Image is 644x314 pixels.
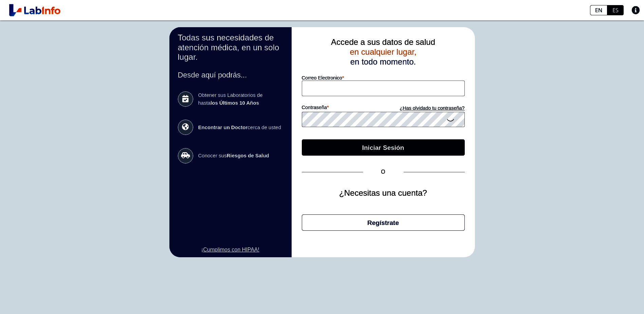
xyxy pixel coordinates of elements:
[350,57,416,66] span: en todo momento.
[331,37,435,47] span: Accede a sus datos de salud
[302,139,465,156] button: Iniciar Sesión
[210,100,259,106] b: los Últimos 10 Años
[302,188,465,198] h2: ¿Necesitas una cuenta?
[198,152,283,160] span: Conocer sus
[178,33,283,62] h2: Todas sus necesidades de atención médica, en un solo lugar.
[227,153,269,158] b: Riesgos de Salud
[350,47,416,56] span: en cualquier lugar,
[198,124,248,130] b: Encontrar un Doctor
[198,124,283,132] span: cerca de usted
[302,75,465,81] label: Correo Electronico
[363,168,404,176] span: O
[198,91,283,107] span: Obtener sus Laboratorios de hasta
[302,214,465,231] button: Regístrate
[383,105,465,112] a: ¿Has olvidado tu contraseña?
[302,105,383,112] label: contraseña
[590,5,607,15] a: EN
[178,246,283,254] a: ¡Cumplimos con HIPAA!
[178,71,283,79] h3: Desde aquí podrás...
[607,5,624,15] a: ES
